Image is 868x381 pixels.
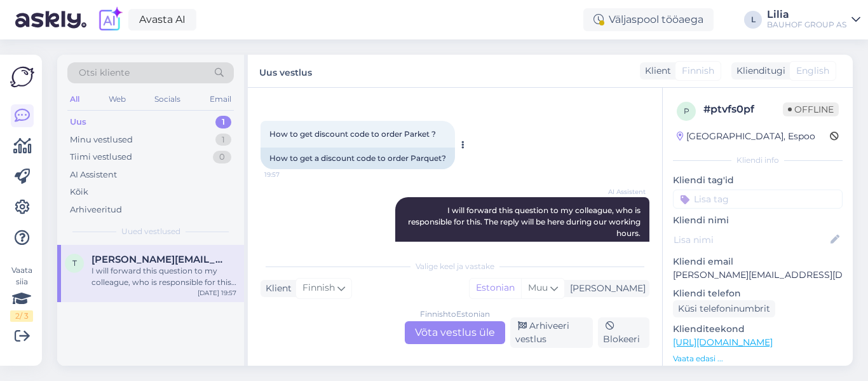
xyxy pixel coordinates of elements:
span: Uued vestlused [121,226,180,237]
div: [GEOGRAPHIC_DATA], Espoo [677,130,815,143]
span: I will forward this question to my colleague, who is responsible for this. The reply will be here... [408,205,642,238]
div: Email [207,91,234,107]
div: Võta vestlus üle [405,321,505,344]
div: AI Assistent [70,169,117,181]
span: English [796,64,829,78]
div: 2 / 3 [10,310,33,322]
p: Vaata edasi ... [673,353,843,364]
div: 1 [215,116,231,128]
input: Lisa nimi [674,233,828,247]
input: Lisa tag [673,190,843,209]
div: Kliendi info [673,155,843,166]
span: T [72,258,77,268]
span: Finnish [302,281,335,295]
div: Klient [261,282,292,295]
img: Askly Logo [10,65,34,89]
label: Uus vestlus [259,62,312,80]
div: Blokeeri [598,317,649,348]
p: Klienditeekond [673,322,843,336]
span: Offline [783,102,839,116]
p: [PERSON_NAME][EMAIL_ADDRESS][DOMAIN_NAME] [673,268,843,282]
div: Väljaspool tööaega [583,8,714,31]
div: Minu vestlused [70,134,133,146]
div: L [744,11,762,29]
img: explore-ai [97,6,123,33]
div: Vaata siia [10,265,33,322]
div: # ptvfs0pf [703,102,783,117]
span: Otsi kliente [79,66,130,80]
a: LiliaBAUHOF GROUP AS [767,10,860,30]
div: Arhiveeri vestlus [510,317,593,348]
div: Socials [152,91,183,107]
div: 0 [213,151,231,163]
div: Finnish to Estonian [420,308,490,320]
span: AI Assistent [598,187,646,197]
div: BAUHOF GROUP AS [767,20,846,30]
span: Timo@svvky.fi [92,254,224,265]
span: Muu [528,282,548,293]
div: Klienditugi [731,64,785,78]
p: Kliendi telefon [673,287,843,300]
span: 19:57 [264,170,312,179]
div: Web [106,91,128,107]
div: Kõik [70,186,88,198]
div: Arhiveeritud [70,204,122,216]
div: Klient [640,64,671,78]
div: Küsi telefoninumbrit [673,300,775,317]
div: [PERSON_NAME] [565,282,646,295]
div: Valige keel ja vastake [261,261,649,272]
a: Avasta AI [128,9,196,31]
p: Kliendi nimi [673,214,843,227]
span: Finnish [682,64,714,78]
p: Kliendi tag'id [673,174,843,187]
a: [URL][DOMAIN_NAME] [673,336,773,348]
div: Uus [70,116,86,128]
div: How to get a discount code to order Parquet? [261,148,455,169]
div: 1 [215,134,231,146]
span: p [684,106,689,116]
div: Estonian [470,279,521,298]
p: Kliendi email [673,255,843,268]
div: Tiimi vestlused [70,151,132,163]
div: All [67,91,82,107]
div: I will forward this question to my colleague, who is responsible for this. The reply will be here... [92,265,236,288]
div: Lilia [767,10,846,20]
div: [DATE] 19:57 [198,288,236,298]
span: How to get discount code to order Parket ? [269,129,436,139]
